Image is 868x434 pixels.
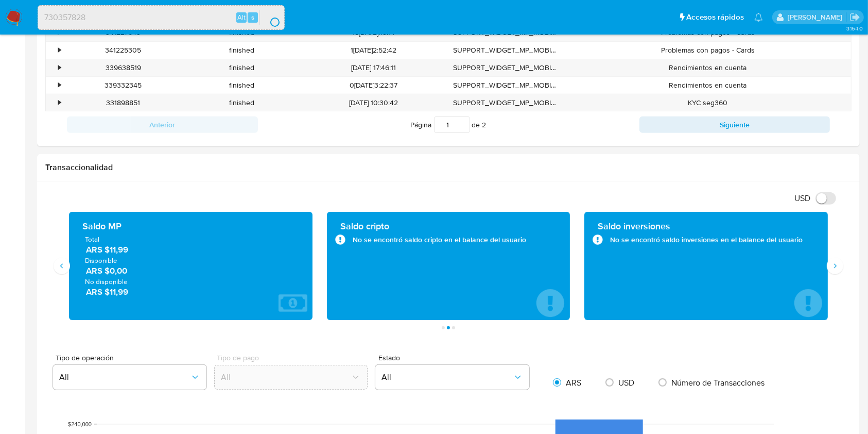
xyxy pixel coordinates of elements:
div: finished [183,94,302,111]
div: finished [183,77,302,94]
div: Rendimientos en cuenta [565,59,851,76]
div: Rendimientos en cuenta [565,77,851,94]
div: SUPPORT_WIDGET_MP_MOBILE [446,77,565,94]
div: 0[DATE]3:22:37 [301,77,446,94]
div: • [58,45,61,55]
input: Buscar usuario o caso... [38,11,284,24]
button: Siguiente [639,116,830,133]
div: SUPPORT_WIDGET_MP_MOBILE [446,59,565,76]
span: 3.154.0 [846,24,863,32]
button: Anterior [67,116,258,133]
div: 1[DATE]2:52:42 [301,42,446,59]
span: Accesos rápidos [686,12,744,23]
div: • [58,98,61,108]
span: Página de [411,116,487,133]
div: 331898851 [64,94,183,111]
div: • [58,63,61,73]
div: 339332345 [64,77,183,94]
div: Problemas con pagos - Cards [565,42,851,59]
div: SUPPORT_WIDGET_MP_MOBILE [446,94,565,111]
div: 339638519 [64,59,183,76]
div: • [58,80,61,90]
div: finished [183,42,302,59]
div: • [58,28,61,38]
div: [DATE] 17:46:11 [301,59,446,76]
div: KYC seg360 [565,94,851,111]
a: Salir [849,12,860,23]
div: [DATE] 10:30:42 [301,94,446,111]
span: 2 [482,120,487,130]
div: SUPPORT_WIDGET_MP_MOBILE [446,42,565,59]
a: Notificaciones [754,13,763,22]
div: finished [183,59,302,76]
h1: Transaccionalidad [45,162,852,173]
span: s [251,12,254,22]
button: search-icon [259,10,281,25]
span: Alt [237,12,246,22]
div: 341225305 [64,42,183,59]
p: eliana.eguerrero@mercadolibre.com [788,12,846,22]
